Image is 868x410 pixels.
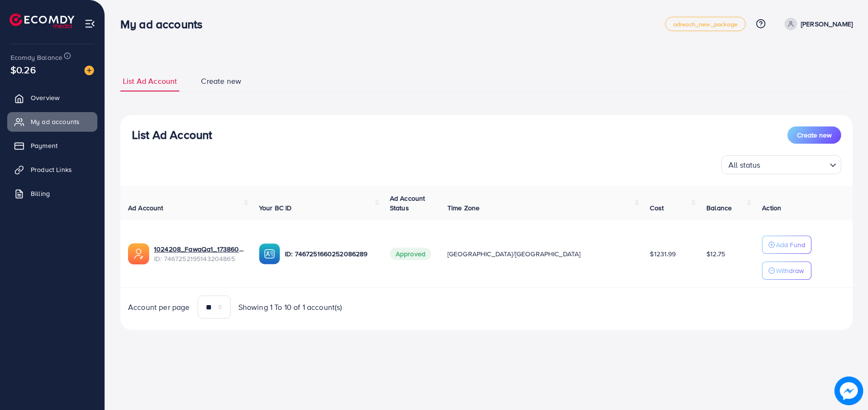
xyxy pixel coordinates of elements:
button: Create new [787,126,841,144]
span: $1231.99 [650,249,676,259]
span: Product Links [31,165,72,174]
span: Showing 1 To 10 of 1 account(s) [238,302,342,313]
p: ID: 7467251660252086289 [285,248,375,260]
span: adreach_new_package [673,21,738,27]
span: Billing [31,189,50,198]
span: Ad Account Status [390,194,425,213]
span: $0.26 [11,63,36,77]
h3: My ad accounts [120,17,210,31]
a: [PERSON_NAME] [781,18,853,30]
span: Balance [706,203,732,213]
p: [PERSON_NAME] [801,18,853,30]
h3: List Ad Account [132,128,212,142]
img: image [84,66,94,75]
span: Create new [797,130,832,140]
button: Withdraw [762,262,811,280]
span: $12.75 [706,249,725,259]
span: Create new [201,76,241,87]
span: Overview [31,93,59,102]
a: 1024208_FawaQa1_1738605147168 [154,244,244,254]
p: Withdraw [776,265,804,276]
img: image [834,376,863,405]
span: My ad accounts [31,117,80,126]
span: Your BC ID [259,203,292,213]
span: Approved [390,248,431,260]
span: Payment [31,141,58,150]
div: Search for option [721,155,841,174]
span: Account per page [128,302,190,313]
span: Cost [650,203,664,213]
img: menu [84,18,95,29]
a: My ad accounts [7,112,97,131]
button: Add Fund [762,236,811,254]
input: Search for option [763,156,826,172]
p: Add Fund [776,239,805,251]
a: Payment [7,136,97,155]
img: ic-ads-acc.e4c84228.svg [128,243,149,264]
span: Action [762,203,781,213]
span: Ad Account [128,203,164,213]
img: logo [10,13,74,28]
a: Billing [7,184,97,203]
span: All status [727,158,762,172]
a: adreach_new_package [665,17,746,31]
span: List Ad Account [123,76,177,87]
span: Time Zone [447,203,480,213]
span: [GEOGRAPHIC_DATA]/[GEOGRAPHIC_DATA] [447,249,581,259]
a: Overview [7,88,97,107]
img: ic-ba-acc.ded83a64.svg [259,243,280,264]
span: ID: 7467252195143204865 [154,254,244,263]
span: Ecomdy Balance [11,53,62,62]
a: Product Links [7,160,97,179]
div: <span class='underline'>1024208_FawaQa1_1738605147168</span></br>7467252195143204865 [154,244,244,264]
